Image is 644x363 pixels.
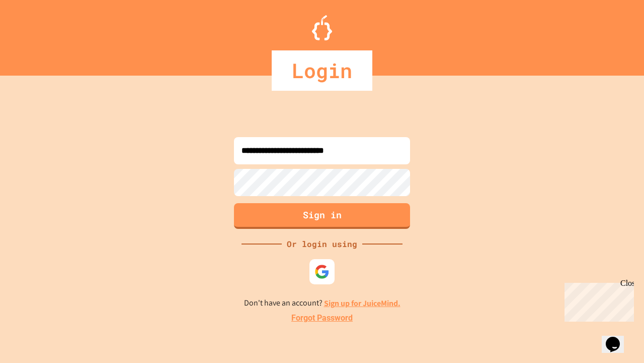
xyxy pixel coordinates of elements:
[324,298,400,309] a: Sign up for JuiceMind.
[282,238,362,250] div: Or login using
[234,203,410,229] button: Sign in
[244,297,400,310] p: Don't have an account?
[560,279,634,322] iframe: chat widget
[272,50,372,91] div: Login
[291,312,353,324] a: Forgot Password
[312,15,332,40] img: Logo.svg
[4,4,69,64] div: Chat with us now!Close
[602,323,634,353] iframe: chat widget
[314,264,330,279] img: google-icon.svg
